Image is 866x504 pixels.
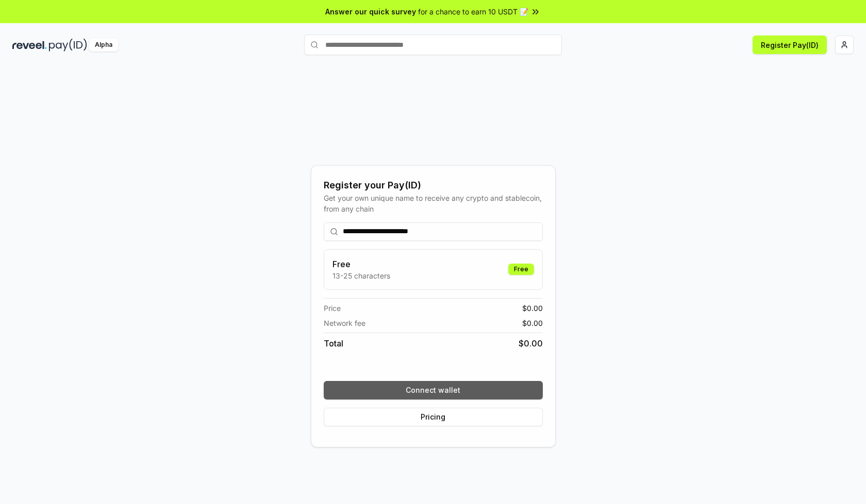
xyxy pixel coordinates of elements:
span: for a chance to earn 10 USDT 📝 [418,6,528,17]
span: $ 0.00 [522,303,543,314]
img: pay_id [49,39,87,51]
div: Get your own unique name to receive any crypto and stablecoin, from any chain [324,193,543,214]
div: Alpha [89,39,118,51]
span: Network fee [324,318,365,328]
button: Connect wallet [324,381,543,399]
div: Register your Pay(ID) [324,178,543,193]
span: $ 0.00 [519,337,543,350]
span: Price [324,303,341,314]
span: Total [324,337,343,350]
h3: Free [332,258,390,270]
button: Register Pay(ID) [753,36,827,54]
span: $ 0.00 [522,318,543,328]
div: Free [508,264,534,275]
p: 13-25 characters [332,270,390,281]
span: Answer our quick survey [325,6,416,17]
button: Pricing [324,408,543,426]
img: reveel_dark [12,39,47,51]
